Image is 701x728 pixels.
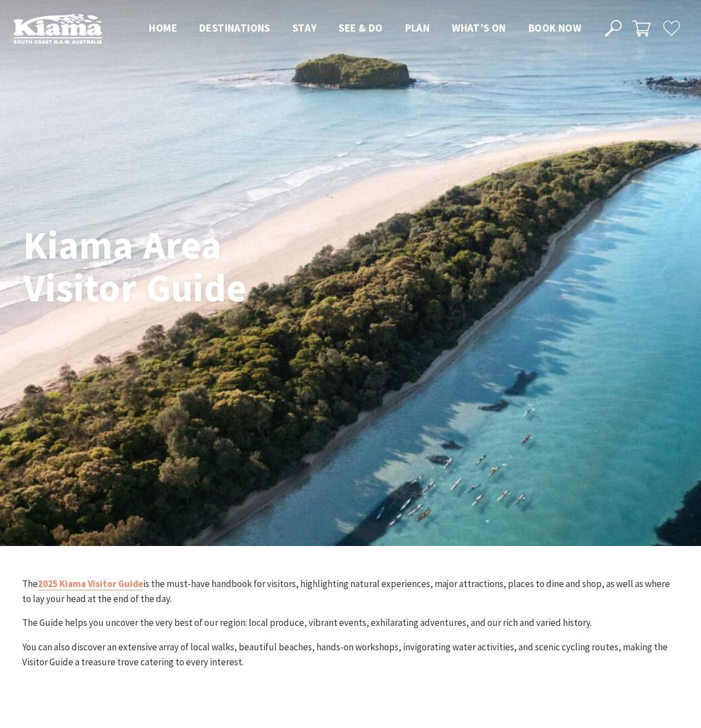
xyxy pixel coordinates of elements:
[22,640,679,670] p: You can also discover an extensive array of local walks, beautiful beaches, hands-on workshops, i...
[13,13,102,44] img: Kiama Logo
[339,21,382,34] span: See & Do
[292,21,317,34] span: Stay
[23,224,337,309] h1: Kiama Area Visitor Guide
[38,578,143,590] a: 2025 Kiama Visitor Guide
[22,615,679,630] p: The Guide helps you uncover the very best of our region: local produce, vibrant events, exhilarat...
[528,21,581,34] span: Book now
[452,21,506,34] span: What’s On
[199,21,270,34] span: Destinations
[22,577,679,606] p: The is the must-have handbook for visitors, highlighting natural experiences, major attractions, ...
[405,21,430,34] span: Plan
[138,19,592,38] nav: Main Menu
[149,21,177,34] span: Home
